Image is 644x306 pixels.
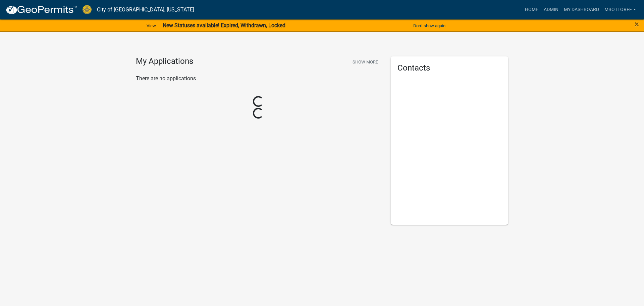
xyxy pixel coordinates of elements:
a: City of [GEOGRAPHIC_DATA], [US_STATE] [97,4,194,15]
img: City of Jeffersonville, Indiana [83,5,92,14]
a: Admin [541,3,561,16]
a: View [144,20,159,31]
p: There are no applications [136,75,381,83]
h4: My Applications [136,56,193,67]
a: Mbottorff [602,3,639,16]
strong: New Statuses available! Expired, Withdrawn, Locked [163,22,285,29]
a: Home [522,3,541,16]
a: My Dashboard [561,3,602,16]
button: Close [635,20,639,28]
span: × [635,19,639,29]
button: Show More [350,56,381,68]
h5: Contacts [397,63,501,73]
button: Don't show again [411,20,448,31]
